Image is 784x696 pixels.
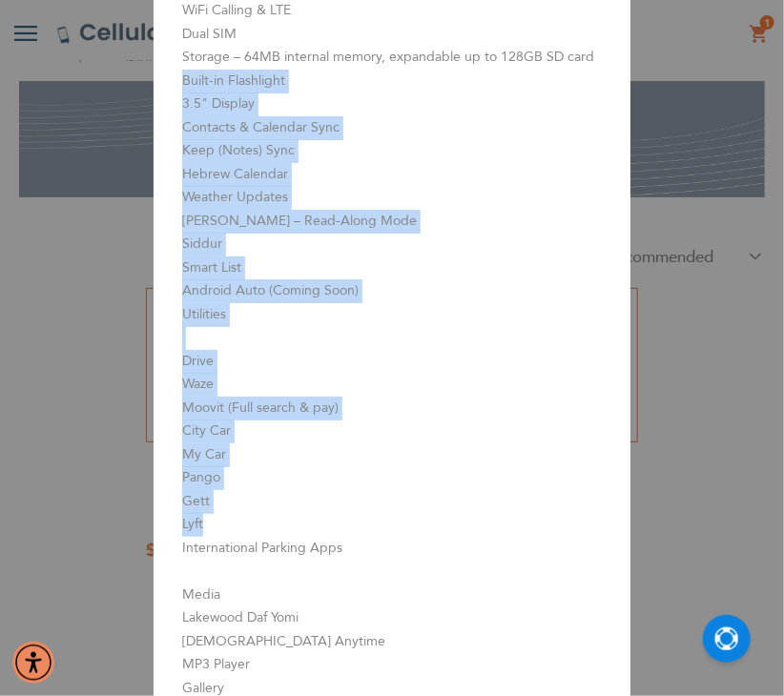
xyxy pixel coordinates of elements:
[12,642,54,684] div: Accessibility Menu
[182,490,602,514] li: Gett
[182,350,602,561] ul: Drive
[182,537,602,561] li: International Parking Apps
[182,186,602,210] li: Weather Updates
[182,397,602,420] li: Moovit (Full search & pay)
[182,23,602,47] li: Dual SIM
[182,513,602,537] li: Lyft
[182,443,602,467] li: My Car
[182,233,602,256] li: Siddur
[182,466,602,490] li: Pango
[182,420,602,443] li: City Car
[182,373,602,397] li: Waze
[182,303,602,327] li: Utilities
[182,46,602,70] li: Storage – 64MB internal memory, expandable up to 128GB SD card
[182,210,602,234] li: [PERSON_NAME] – Read-Along Mode
[182,256,602,280] li: Smart List
[182,116,602,140] li: Contacts & Calendar Sync
[182,653,602,677] li: MP3 Player
[182,139,602,163] li: Keep (Notes) Sync
[182,606,602,630] li: Lakewood Daf Yomi
[182,279,602,303] li: Android Auto (Coming Soon)
[182,630,602,654] li: [DEMOGRAPHIC_DATA] Anytime
[182,70,602,93] li: Built-in Flashlight
[182,163,602,187] li: Hebrew Calendar
[182,92,602,116] li: 3.5" Display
